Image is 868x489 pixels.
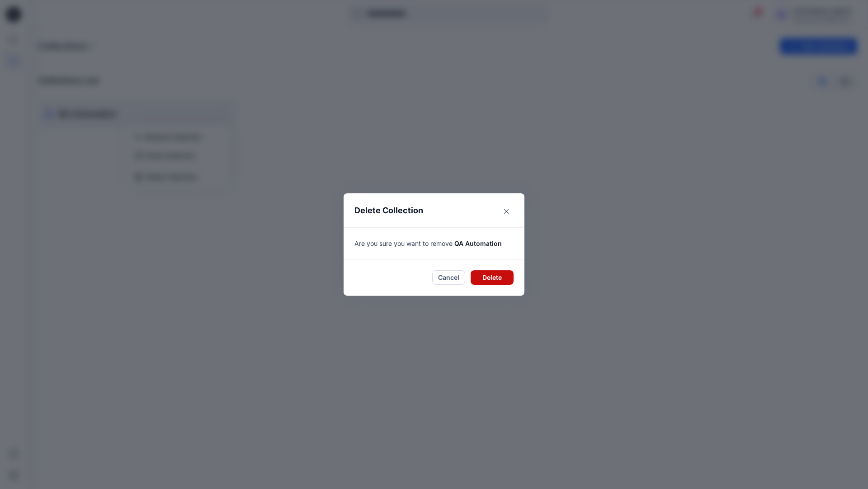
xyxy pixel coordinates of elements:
[432,270,465,285] button: Cancel
[354,239,514,248] p: Are you sure you want to remove
[344,193,524,227] header: Delete Collection
[499,204,514,219] button: Close
[454,240,502,247] span: QA Automation
[471,270,514,285] button: Delete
